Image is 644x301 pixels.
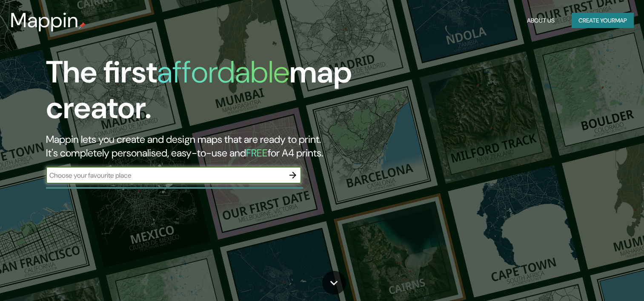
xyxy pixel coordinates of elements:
img: mappin-pin [79,22,86,29]
h5: FREE [246,146,268,159]
input: Choose your favourite place [46,170,284,180]
h2: Mappin lets you create and design maps that are ready to print. It's completely personalised, eas... [46,133,368,160]
h3: Mappin [10,9,79,32]
h1: The first map creator. [46,54,368,133]
h1: affordable [157,52,289,92]
button: About Us [524,13,558,28]
button: Create yourmap [572,13,634,28]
